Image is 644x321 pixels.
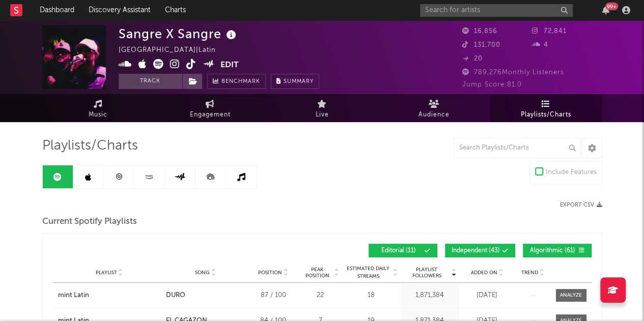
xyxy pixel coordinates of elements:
[119,25,239,42] div: Sangre X Sangre
[166,290,185,301] div: DURO
[96,270,117,276] span: Playlist
[462,81,522,88] span: Jump Score: 81.0
[605,3,618,10] div: 99 +
[462,28,497,35] span: 16,856
[154,94,266,122] a: Engagement
[403,267,451,279] span: Playlist Followers
[258,270,282,276] span: Position
[207,74,266,89] a: Benchmark
[284,79,314,84] span: Summary
[58,290,161,301] a: mint Latin
[271,74,319,89] button: Summary
[454,138,581,158] input: Search Playlists/Charts
[369,244,437,257] button: Editorial(11)
[532,28,567,35] span: 72,841
[190,109,231,121] span: Engagement
[418,109,450,121] span: Audience
[420,4,573,17] input: Search for artists
[521,109,571,121] span: Playlists/Charts
[221,76,260,88] span: Benchmark
[471,270,497,276] span: Added On
[462,42,500,48] span: 131,700
[403,290,457,301] div: 1,871,384
[220,59,239,72] button: Edit
[266,94,378,122] a: Live
[42,94,154,122] a: Music
[301,290,340,301] div: 22
[462,290,513,301] div: [DATE]
[42,216,137,228] span: Current Spotify Playlists
[345,290,398,301] div: 18
[532,42,548,48] span: 4
[375,248,422,254] span: Editorial ( 11 )
[521,270,538,276] span: Trend
[490,94,602,122] a: Playlists/Charts
[602,6,609,14] button: 99+
[89,109,107,121] span: Music
[345,265,392,280] span: Estimated Daily Streams
[316,109,329,121] span: Live
[119,74,182,89] button: Track
[462,69,564,76] span: 789,276 Monthly Listeners
[560,202,602,208] button: Export CSV
[119,44,228,56] div: [GEOGRAPHIC_DATA] | Latin
[195,270,210,276] span: Song
[58,290,89,301] div: mint Latin
[546,166,597,179] div: Include Features
[250,290,296,301] div: 87 / 100
[301,267,333,279] span: Peak Position
[462,55,483,62] span: 20
[452,248,500,254] span: Independent ( 43 )
[445,244,515,257] button: Independent(43)
[378,94,490,122] a: Audience
[529,248,576,254] span: Algorithmic ( 61 )
[523,244,592,257] button: Algorithmic(61)
[42,140,138,152] span: Playlists/Charts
